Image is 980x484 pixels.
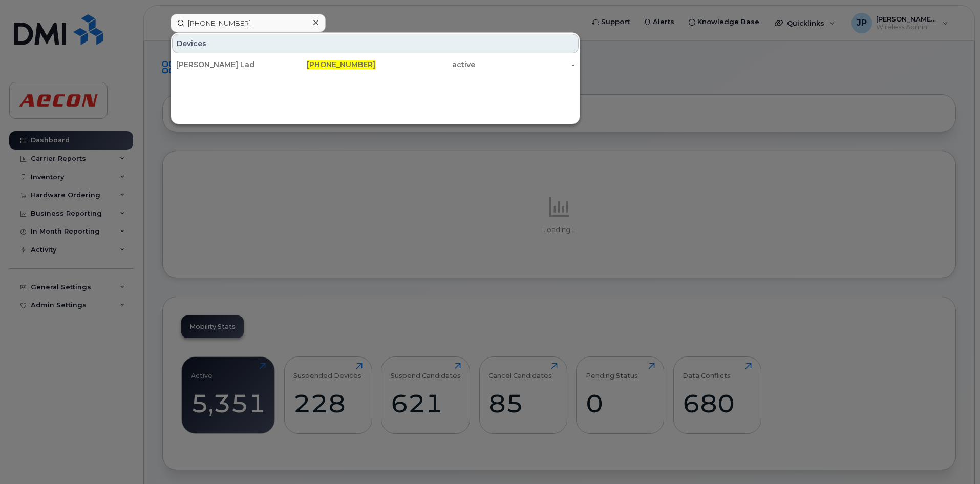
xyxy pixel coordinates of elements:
div: [PERSON_NAME] Lad [176,59,276,70]
div: active [375,59,475,70]
a: [PERSON_NAME] Lad[PHONE_NUMBER]active- [172,55,579,74]
div: Devices [172,34,579,53]
div: - [475,59,575,70]
span: [PHONE_NUMBER] [307,60,375,69]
